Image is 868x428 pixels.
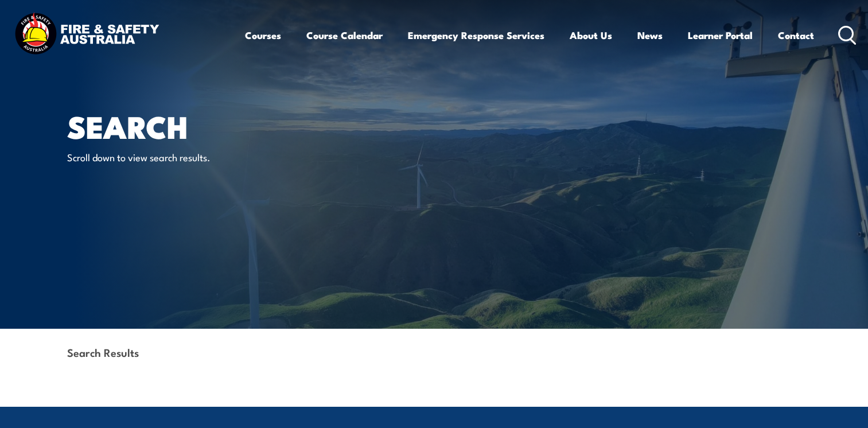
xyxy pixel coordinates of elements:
a: About Us [570,20,612,50]
strong: Search Results [67,344,139,360]
a: Learner Portal [688,20,753,50]
h1: Search [67,112,351,139]
a: News [637,20,663,50]
a: Contact [778,20,814,50]
p: Scroll down to view search results. [67,150,277,164]
a: Course Calendar [306,20,383,50]
a: Emergency Response Services [408,20,544,50]
a: Courses [245,20,281,50]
